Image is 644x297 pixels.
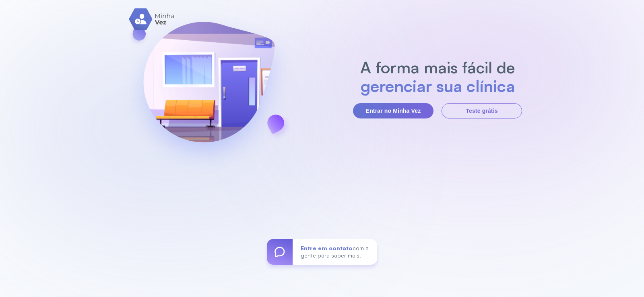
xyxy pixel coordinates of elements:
[293,239,377,265] div: com a gente para saber mais!
[356,77,519,95] h2: gerenciar sua clínica
[356,58,519,77] h2: A forma mais fácil de
[267,239,377,265] a: Entre em contatocom a gente para saber mais!
[301,245,353,251] span: Entre em contato
[122,0,296,176] img: banner-login.svg
[129,8,175,30] img: logo.svg
[442,103,522,118] button: Teste grátis
[353,103,433,118] button: Entrar no Minha Vez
